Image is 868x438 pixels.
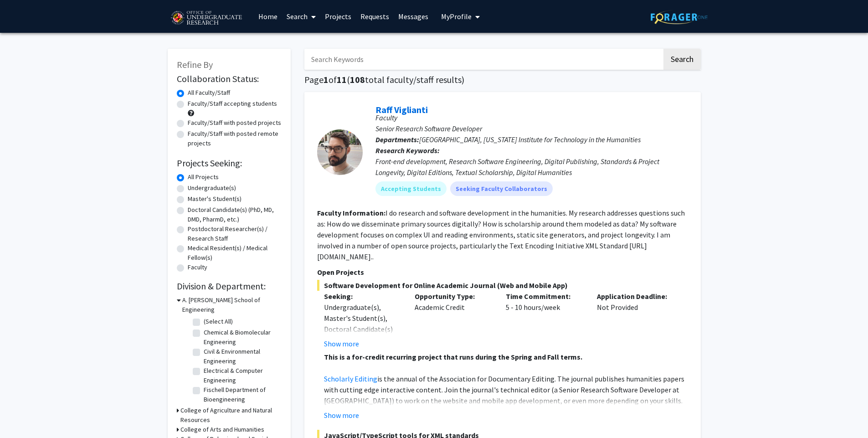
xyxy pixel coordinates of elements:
[324,74,329,85] span: 1
[419,135,641,144] span: [GEOGRAPHIC_DATA], [US_STATE] Institute for Technology in the Humanities
[375,112,688,123] p: Faculty
[188,205,282,224] label: Doctoral Candidate(s) (PhD, MD, DMD, PharmD, etc.)
[350,74,365,85] span: 108
[188,183,236,193] label: Undergraduate(s)
[317,267,688,278] p: Open Projects
[394,0,433,32] a: Messages
[204,328,279,347] label: Chemical & Biomolecular Engineering
[356,0,394,32] a: Requests
[324,352,582,361] strong: This is a for-credit recurring project that runs during the Spring and Fall terms.
[180,425,264,434] h3: College of Arts and Humanities
[597,291,674,302] p: Application Deadline:
[651,10,708,24] img: ForagerOne Logo
[177,73,282,84] h2: Collaboration Status:
[337,74,347,85] span: 11
[590,291,681,349] div: Not Provided
[441,12,472,21] span: My Profile
[375,135,419,144] b: Departments:
[188,88,230,98] label: All Faculty/Staff
[168,7,245,30] img: University of Maryland Logo
[317,208,385,217] b: Faculty Information:
[188,99,277,108] label: Faculty/Staff accepting students
[188,118,281,128] label: Faculty/Staff with posted projects
[375,156,688,178] div: Front-end development, Research Software Engineering, Digital Publishing, Standards & Project Lon...
[282,0,320,32] a: Search
[320,0,356,32] a: Projects
[188,263,207,272] label: Faculty
[188,224,282,243] label: Postdoctoral Researcher(s) / Research Staff
[408,291,499,349] div: Academic Credit
[324,338,359,349] button: Show more
[177,59,213,70] span: Refine By
[204,317,233,326] label: (Select All)
[324,291,401,302] p: Seeking:
[7,397,39,431] iframe: Chat
[324,410,359,421] button: Show more
[188,194,241,204] label: Master's Student(s)
[177,158,282,169] h2: Projects Seeking:
[375,104,428,115] a: Raff Viglianti
[499,291,590,349] div: 5 - 10 hours/week
[182,295,282,314] h3: A. [PERSON_NAME] School of Engineering
[375,146,440,155] b: Research Keywords:
[188,243,282,263] label: Medical Resident(s) / Medical Fellow(s)
[204,347,279,366] label: Civil & Environmental Engineering
[317,280,688,291] span: Software Development for Online Academic Journal (Web and Mobile App)
[324,302,401,356] div: Undergraduate(s), Master's Student(s), Doctoral Candidate(s) (PhD, MD, DMD, PharmD, etc.)
[317,208,685,261] fg-read-more: I do research and software development in the humanities. My research addresses questions such as...
[375,181,447,196] mat-chip: Accepting Students
[450,181,553,196] mat-chip: Seeking Faculty Collaborators
[375,123,688,134] p: Senior Research Software Developer
[663,49,701,70] button: Search
[188,129,282,148] label: Faculty/Staff with posted remote projects
[254,0,282,32] a: Home
[204,366,279,385] label: Electrical & Computer Engineering
[506,291,583,302] p: Time Commitment:
[304,49,662,70] input: Search Keywords
[188,172,219,182] label: All Projects
[304,74,701,85] h1: Page of ( total faculty/staff results)
[324,374,377,383] a: Scholarly Editing
[204,385,279,404] label: Fischell Department of Bioengineering
[180,406,282,425] h3: College of Agriculture and Natural Resources
[204,404,279,423] label: Materials Science & Engineering
[177,281,282,292] h2: Division & Department:
[415,291,492,302] p: Opportunity Type:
